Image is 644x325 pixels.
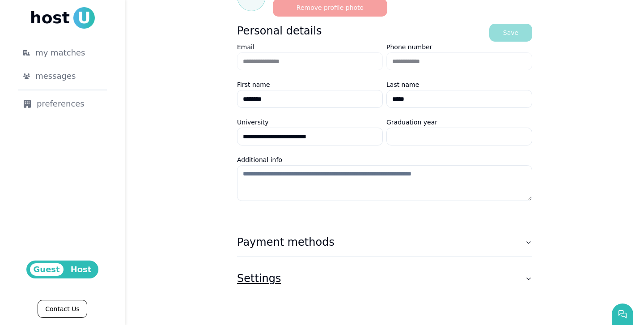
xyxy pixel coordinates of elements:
a: Contact Us [38,300,87,318]
span: U [73,7,95,29]
label: Graduation year [386,119,437,126]
div: preferences [23,98,102,110]
span: Host [67,263,95,276]
label: First name [237,81,270,88]
label: Email [237,43,254,51]
a: preferences [9,94,116,114]
span: host [30,9,70,27]
label: Additional info [237,156,282,163]
a: hostU [30,7,95,29]
span: messages [35,70,76,82]
h3: Personal details [237,24,322,42]
button: Settings [237,264,532,293]
label: Last name [386,81,419,88]
label: Phone number [386,43,432,51]
span: my matches [35,47,85,59]
a: messages [9,66,116,86]
span: Guest [30,263,64,276]
button: Payment methods [237,228,532,257]
h3: Settings [237,271,281,286]
a: my matches [9,43,116,63]
label: University [237,119,269,126]
h3: Payment methods [237,235,335,249]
